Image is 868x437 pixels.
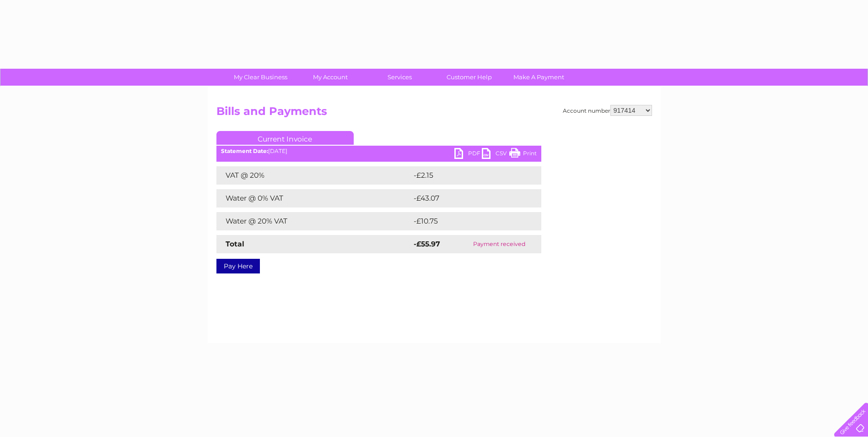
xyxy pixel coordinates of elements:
[216,105,652,122] h2: Bills and Payments
[216,148,541,154] div: [DATE]
[292,69,368,86] a: My Account
[563,105,652,116] div: Account number
[216,259,260,273] a: Pay Here
[221,147,268,154] b: Statement Date:
[454,148,482,161] a: PDF
[411,166,521,185] td: -£2.15
[223,69,298,86] a: My Clear Business
[431,69,507,86] a: Customer Help
[411,189,524,208] td: -£43.07
[482,148,509,161] a: CSV
[509,148,537,161] a: Print
[457,235,541,253] td: Payment received
[216,212,411,230] td: Water @ 20% VAT
[362,69,437,86] a: Services
[216,131,354,145] a: Current Invoice
[411,212,523,230] td: -£10.75
[216,189,411,208] td: Water @ 0% VAT
[216,166,411,185] td: VAT @ 20%
[414,240,440,248] strong: -£55.97
[501,69,577,86] a: Make A Payment
[226,240,244,248] strong: Total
